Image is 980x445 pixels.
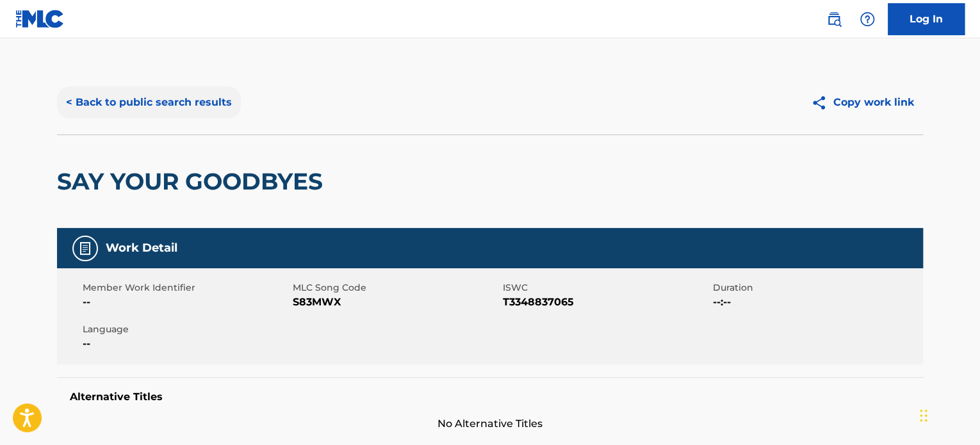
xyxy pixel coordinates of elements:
span: ISWC [503,281,710,295]
img: search [826,12,842,27]
img: help [860,12,875,27]
button: Copy work link [802,86,923,118]
h5: Work Detail [106,241,177,255]
span: T3348837065 [503,295,710,310]
img: Work Detail [78,241,93,256]
span: No Alternative Titles [57,416,923,432]
span: MLC Song Code [293,281,500,295]
span: -- [83,295,290,310]
img: MLC Logo [15,10,65,28]
span: Member Work Identifier [83,281,290,295]
h5: Alternative Titles [70,391,910,403]
button: < Back to public search results [57,86,241,118]
span: -- [83,336,290,352]
h2: SAY YOUR GOODBYES [57,167,329,196]
img: Copy work link [811,95,833,111]
div: Drag [920,396,927,435]
span: S83MWX [293,295,500,310]
span: Language [83,323,290,336]
div: Help [854,6,880,32]
iframe: Chat Widget [916,384,980,445]
a: Log In [888,3,965,35]
span: Duration [713,281,920,295]
a: Public Search [821,6,847,32]
span: --:-- [713,295,920,310]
